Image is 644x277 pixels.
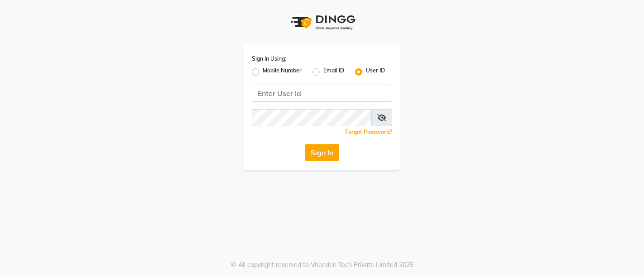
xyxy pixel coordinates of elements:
label: Mobile Number [263,67,302,77]
label: Email ID [323,67,344,77]
input: Username [252,85,392,102]
label: Sign In Using: [252,55,286,63]
img: logo1.svg [286,9,358,36]
button: Sign In [305,144,339,161]
input: Username [252,109,372,126]
a: Forgot Password? [345,129,392,135]
label: User ID [366,67,385,77]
